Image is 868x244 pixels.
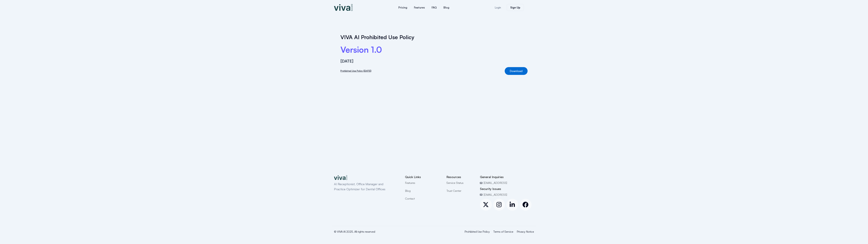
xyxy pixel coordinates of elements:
[465,229,490,234] a: Prohibited Use Policy
[411,3,428,12] a: Features
[483,181,507,185] span: [EMAIL_ADDRESS]
[405,175,441,179] h2: Quick Links
[510,6,520,9] span: Sign Up
[428,3,440,12] a: FAQ
[405,189,441,193] a: Blog
[480,187,534,191] h2: Security Issues
[340,44,528,55] h2: Version 1.0
[375,3,473,12] nav: Menu
[446,175,475,179] h2: Resources
[334,182,393,192] p: AI Receptionist, Office Manager and Practice Optimizer for Dental Offices
[491,4,505,11] a: Login
[405,181,415,185] span: Features
[340,34,528,40] h1: VIVA AI Prohibited Use Policy
[493,229,513,234] a: Terms of Service
[517,229,534,234] a: Privacy Notice
[405,189,411,193] span: Blog
[480,181,534,185] a: [EMAIL_ADDRESS]
[495,6,501,9] span: Login
[446,189,461,193] span: Trust Center
[483,192,507,197] span: [EMAIL_ADDRESS]
[480,175,534,179] h2: General Inquiries
[446,189,475,193] a: Trust Center
[334,229,422,234] p: © VIVA AI 2025. All rights reserved
[340,69,371,73] a: Prohibited Use Policy ([DATE])
[507,4,524,11] a: Sign Up
[505,67,528,75] a: Download
[395,3,411,12] a: Pricing
[405,196,415,201] span: Contact
[405,181,441,185] a: Features
[405,196,441,201] a: Contact
[440,3,453,12] a: Blog
[446,181,475,185] a: Service Status
[480,192,534,197] a: [EMAIL_ADDRESS]
[340,58,528,64] h3: [DATE]
[446,181,463,185] span: Service Status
